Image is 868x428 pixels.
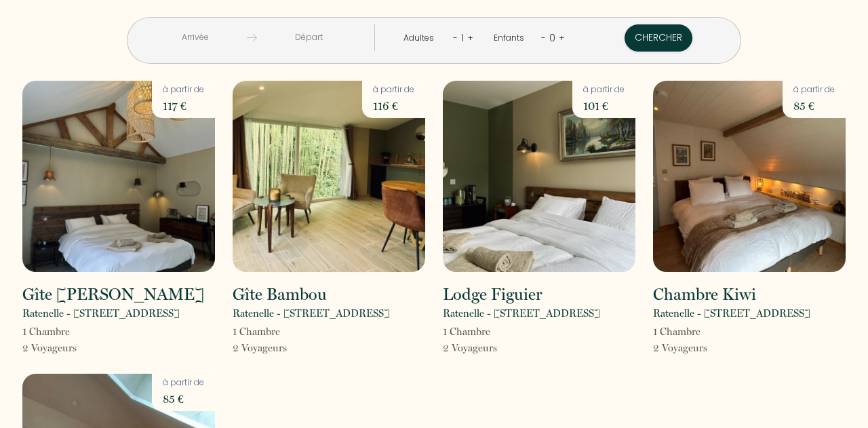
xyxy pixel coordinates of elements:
[443,324,497,340] p: 1 Chambre
[653,340,707,356] p: 2 Voyageur
[493,342,497,354] span: s
[653,286,756,303] h2: Chambre Kiwi
[233,340,287,356] p: 2 Voyageur
[22,81,215,272] img: rental-image
[233,286,327,303] h2: Gîte Bambou
[443,286,542,303] h2: Lodge Figuier
[163,83,204,96] p: à partir de
[233,324,287,340] p: 1 Chambre
[541,31,546,44] a: -
[793,96,835,115] p: 85 €
[443,340,497,356] p: 2 Voyageur
[233,81,425,272] img: rental-image
[22,324,77,340] p: 1 Chambre
[257,24,361,51] input: Départ
[793,83,835,96] p: à partir de
[22,305,180,322] p: Ratenelle - [STREET_ADDRESS]
[163,96,204,115] p: 117 €
[653,324,707,340] p: 1 Chambre
[494,32,529,45] div: Enfants
[559,31,565,44] a: +
[283,342,287,354] span: s
[373,83,414,96] p: à partir de
[546,27,559,49] div: 0
[443,81,635,272] img: rental-image
[143,24,247,51] input: Arrivée
[467,31,473,44] a: +
[73,342,77,354] span: s
[583,83,625,96] p: à partir de
[583,96,625,115] p: 101 €
[22,340,77,356] p: 2 Voyageur
[653,305,810,322] p: Ratenelle - [STREET_ADDRESS]
[247,33,257,43] img: guests
[458,27,467,49] div: 1
[163,376,204,389] p: à partir de
[625,24,692,52] button: Chercher
[163,389,204,408] p: 85 €
[373,96,414,115] p: 116 €
[403,32,439,45] div: Adultes
[22,286,204,303] h2: Gîte [PERSON_NAME]
[703,342,707,354] span: s
[233,305,390,322] p: Ratenelle - [STREET_ADDRESS]
[453,31,458,44] a: -
[443,305,600,322] p: Ratenelle - [STREET_ADDRESS]
[653,81,846,272] img: rental-image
